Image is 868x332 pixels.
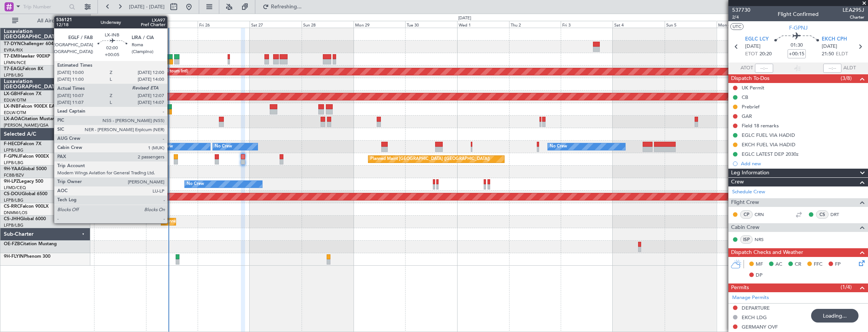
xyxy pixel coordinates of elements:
[4,97,26,103] a: EDLW/DTM
[4,172,24,178] a: FCBB/BZV
[4,67,22,71] span: T7-EAGL
[4,110,26,116] a: EDLW/DTM
[187,179,204,190] div: No Crew
[4,122,49,128] a: [PERSON_NAME]/QSA
[8,15,82,27] button: All Aircraft
[354,21,406,28] div: Mon 29
[4,192,22,196] span: CS-DOU
[742,141,796,148] div: EKCH FUEL VIA HADID
[811,309,859,323] div: Loading...
[4,204,20,209] span: CS-RRC
[613,21,665,28] div: Sat 4
[4,167,21,171] span: 9H-YAA
[755,64,773,73] input: --:--
[732,6,750,14] span: 537730
[742,314,767,321] div: EKCH LDG
[778,10,819,18] div: Flight Confirmed
[731,248,803,257] span: Dispatch Checks and Weather
[742,305,770,311] div: DEPARTURE
[732,14,750,20] span: 2/4
[4,42,53,46] a: T7-DYNChallenger 604
[146,21,198,28] div: Thu 25
[731,178,744,186] span: Crew
[742,132,795,138] div: EGLC FUEL VIA HADID
[20,18,80,23] span: All Aircraft
[4,117,58,121] a: LX-AOACitation Mustang
[4,104,19,109] span: LX-INB
[4,117,21,121] span: LX-AOA
[740,210,753,219] div: CP
[457,21,509,28] div: Wed 1
[4,104,64,109] a: LX-INBFalcon 900EX EASy II
[755,236,772,243] a: NRS
[4,217,20,221] span: CS-JHH
[4,254,24,259] span: 9H-FLYIN
[756,261,763,268] span: MF
[814,261,822,268] span: FFC
[23,1,67,13] input: Trip Number
[129,3,165,10] span: [DATE] - [DATE]
[156,141,173,152] div: No Crew
[745,43,761,50] span: [DATE]
[4,92,20,96] span: LX-GBH
[4,142,41,146] a: F-HECDFalcon 7X
[4,179,19,184] span: 9H-LPZ
[4,67,43,71] a: T7-EAGLFalcon 8X
[742,94,748,100] div: CB
[198,21,250,28] div: Fri 26
[4,154,49,159] a: F-GPNJFalcon 900EX
[4,54,50,59] a: T7-EMIHawker 900XP
[4,217,46,221] a: CS-JHHGlobal 6000
[731,223,759,232] span: Cabin Crew
[745,50,758,58] span: ETOT
[4,60,26,66] a: LFMN/NCE
[4,254,50,259] a: 9H-FLYINPhenom 300
[4,42,21,46] span: T7-DYN
[85,153,103,165] div: No Crew
[4,72,24,78] a: LFPB/LBG
[4,47,23,53] a: EVRA/RIX
[830,211,848,218] a: DRT
[4,142,20,146] span: F-HECD
[561,21,613,28] div: Fri 3
[822,50,834,58] span: 21:50
[731,74,769,83] span: Dispatch To-Dos
[136,103,255,115] div: Planned Maint [GEOGRAPHIC_DATA] ([GEOGRAPHIC_DATA])
[4,222,24,228] a: LFPB/LBG
[741,160,864,167] div: Add new
[843,14,864,20] span: Charter
[816,210,829,219] div: CS
[742,103,759,110] div: Prebrief
[740,235,753,244] div: ISP
[791,42,803,49] span: 01:30
[665,21,717,28] div: Sun 5
[4,192,47,196] a: CS-DOUGlobal 6500
[731,169,769,177] span: Leg Information
[550,141,567,152] div: No Crew
[302,21,354,28] div: Sun 28
[775,261,782,268] span: AC
[841,74,852,82] span: (3/8)
[4,210,27,216] a: DNMM/LOS
[742,85,764,91] div: UK Permit
[4,197,24,203] a: LFPB/LBG
[789,24,808,32] span: F-GPNJ
[717,21,769,28] div: Mon 6
[756,272,763,279] span: DP
[215,141,232,152] div: No Crew
[92,15,105,22] div: [DATE]
[4,167,47,171] a: 9H-YAAGlobal 5000
[370,153,490,165] div: Planned Maint [GEOGRAPHIC_DATA] ([GEOGRAPHIC_DATA])
[841,283,852,291] span: (1/4)
[741,64,753,72] span: ATOT
[458,15,471,22] div: [DATE]
[4,147,24,153] a: LFPB/LBG
[755,211,772,218] a: CRN
[843,64,856,72] span: ALDT
[732,294,769,302] a: Manage Permits
[731,198,759,207] span: Flight Crew
[4,160,24,166] a: LFPB/LBG
[731,283,749,292] span: Permits
[113,66,188,77] div: Planned Maint Dubai (Al Maktoum Intl)
[742,151,799,157] div: EGLC LATEST DEP 2030z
